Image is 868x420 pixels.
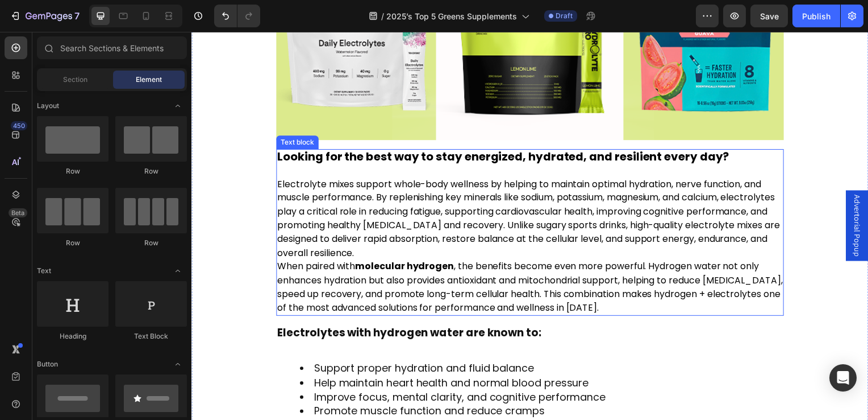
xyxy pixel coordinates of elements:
[136,75,162,85] span: Element
[37,331,108,341] div: Heading
[86,230,595,285] span: When paired with , the benefits become even more powerful. Hydrogen water not only enhances hydra...
[86,147,592,229] span: Electrolyte mixes support whole-body wellness by helping to maintain optimal hydration, nerve fun...
[169,262,187,280] span: Toggle open
[556,11,573,21] span: Draft
[5,5,85,27] button: 7
[760,11,779,21] span: Save
[11,121,27,130] div: 450
[165,230,264,243] strong: molecular hydrogen
[123,389,373,403] span: Aid in post-exercise recovery and reduce fatigue
[191,32,868,420] iframe: Design area
[86,118,541,134] strong: Looking for the best way to stay energized, hydrated, and resilient every day?
[37,36,187,59] input: Search Sections & Elements
[386,10,517,22] span: 2025’s Top 5 Greens Supplements
[9,208,27,217] div: Beta
[115,166,187,176] div: Row
[115,238,187,248] div: Row
[123,332,345,346] span: Support proper hydration and fluid balance
[37,101,59,111] span: Layout
[123,347,400,361] span: Help maintain heart health and normal blood pressure
[665,164,676,227] span: Advertorial Popup
[37,359,58,369] span: Button
[37,266,51,276] span: Text
[87,106,126,117] div: Text block
[115,331,187,341] div: Text Block
[169,355,187,373] span: Toggle open
[37,166,108,176] div: Row
[214,5,260,27] div: Undo/Redo
[802,10,831,22] div: Publish
[169,97,187,115] span: Toggle open
[792,5,840,27] button: Publish
[37,238,108,248] div: Row
[74,9,80,23] p: 7
[750,5,788,27] button: Save
[63,75,87,85] span: Section
[86,295,352,311] strong: Electrolytes with hydrogen water are known to:
[829,364,857,392] div: Open Intercom Messenger
[123,375,356,389] span: Promote muscle function and reduce cramps
[381,10,384,22] span: /
[123,361,417,375] span: Improve focus, mental clarity, and cognitive performance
